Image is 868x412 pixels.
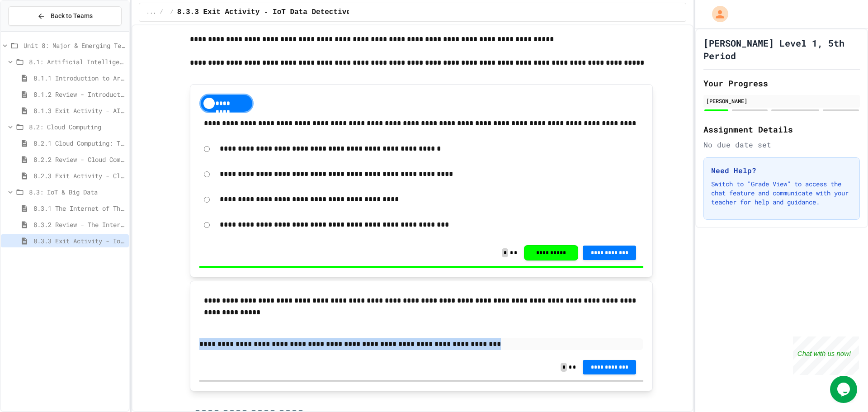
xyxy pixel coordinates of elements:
p: Switch to "Grade View" to access the chat feature and communicate with your teacher for help and ... [711,180,852,207]
span: 8.1.3 Exit Activity - AI Detective [33,106,125,115]
h3: Need Help? [711,165,852,176]
span: 8.3.3 Exit Activity - IoT Data Detective Challenge [33,236,125,246]
h2: Your Progress [703,77,860,90]
span: 8.3: IoT & Big Data [29,187,125,197]
span: 8.3.3 Exit Activity - IoT Data Detective Challenge [177,7,394,18]
iframe: chat widget [793,336,859,375]
span: 8.3.1 The Internet of Things and Big Data: Our Connected Digital World [33,204,125,213]
div: No due date set [703,139,860,150]
span: 8.1.2 Review - Introduction to Artificial Intelligence [33,90,125,99]
h1: [PERSON_NAME] Level 1, 5th Period [703,37,860,62]
iframe: chat widget [830,376,859,403]
span: Unit 8: Major & Emerging Technologies [24,41,125,50]
span: / [170,9,174,16]
span: / [160,9,163,16]
div: My Account [703,4,731,24]
span: 8.2: Cloud Computing [29,122,125,132]
span: 8.2.2 Review - Cloud Computing [33,155,125,164]
span: 8.1.1 Introduction to Artificial Intelligence [33,73,125,83]
span: ... [146,9,156,16]
h2: Assignment Details [703,123,860,136]
button: Back to Teams [8,6,122,26]
span: 8.2.3 Exit Activity - Cloud Service Detective [33,171,125,180]
span: Back to Teams [51,11,93,21]
span: 8.1: Artificial Intelligence Basics [29,57,125,66]
div: [PERSON_NAME] [706,97,857,105]
span: 8.2.1 Cloud Computing: Transforming the Digital World [33,138,125,148]
span: 8.3.2 Review - The Internet of Things and Big Data [33,220,125,229]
